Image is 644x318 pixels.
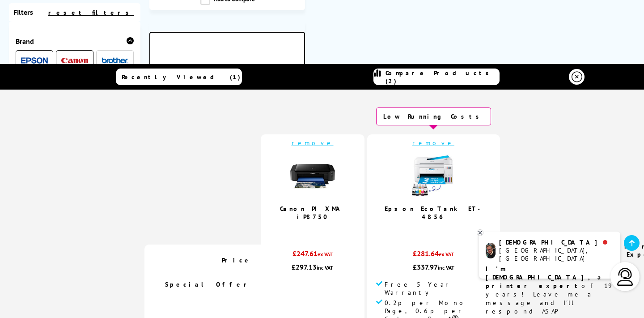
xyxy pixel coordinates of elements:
[102,57,128,64] img: Brother
[305,225,315,236] span: 4.6
[102,55,128,66] a: Brother
[439,251,454,258] span: ex VAT
[373,69,500,85] a: Compare Products (2)
[499,238,613,246] div: [DEMOGRAPHIC_DATA]
[48,9,134,17] a: reset filters
[438,264,454,271] span: inc VAT
[16,37,134,46] div: Brand
[165,280,252,288] span: Special Offer
[411,154,456,198] img: epson-et-4856-ink-included-new-small.jpg
[317,264,333,271] span: inc VAT
[499,246,613,262] div: [GEOGRAPHIC_DATA], [GEOGRAPHIC_DATA]
[486,243,496,258] img: chris-livechat.png
[386,69,499,85] span: Compare Products (2)
[222,256,252,264] span: Price
[318,251,333,258] span: ex VAT
[376,249,491,262] div: £281.64
[290,154,335,198] img: Canon-PIXMA-iP8750-Front-Print-Small.jpg
[61,55,88,66] a: Canon
[13,8,33,17] span: Filters
[385,280,491,297] span: Free 5 Year Warranty
[385,205,482,221] a: Epson EcoTank ET-4856
[426,225,436,236] span: 4.9
[376,107,491,125] div: Low Running Costs
[270,262,356,271] div: £297.13
[315,225,325,236] span: / 5
[376,262,491,271] div: £337.97
[412,139,454,147] a: remove
[194,55,261,122] img: Canon PIXMA iP8750
[486,265,614,316] p: of 19 years! Leave me a message and I'll respond ASAP
[616,268,634,286] img: user-headset-light.svg
[61,58,88,64] img: Canon
[21,55,48,66] a: Epson
[486,265,604,290] b: I'm [DEMOGRAPHIC_DATA], a printer expert
[280,205,345,221] a: Canon PIXMA iP8750
[21,57,48,64] img: Epson
[122,73,241,81] span: Recently Viewed (1)
[292,139,334,147] a: remove
[436,225,446,236] span: / 5
[116,69,242,85] a: Recently Viewed (1)
[270,249,356,262] div: £247.61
